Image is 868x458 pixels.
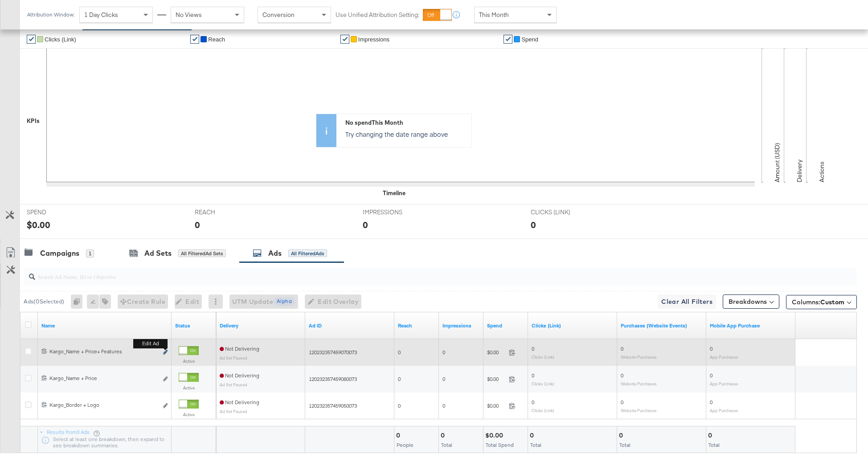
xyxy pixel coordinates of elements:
[621,399,623,405] span: 0
[397,442,414,448] span: People
[710,322,792,329] a: The number of times a purchase was made in your mobile app as a result of your ad.
[621,345,623,352] span: 0
[479,11,509,19] span: This Month
[163,348,168,357] button: Edit ad
[442,349,445,356] span: 0
[487,349,505,356] span: $0.00
[35,264,780,282] input: Search Ad Name, ID or Objective
[621,322,703,329] a: The number of times a purchase was made tracked by your Custom Audience pixel on your website aft...
[45,36,76,43] span: Clicks (Link)
[710,345,712,352] span: 0
[340,35,349,44] a: ✔
[530,431,536,440] div: 0
[621,354,657,360] sub: Website Purchases
[179,358,199,364] label: Active
[658,294,716,309] button: Clear All Filters
[723,294,779,309] button: Breakdowns
[530,442,541,448] span: Total
[621,408,657,413] sub: Website Purchases
[49,348,158,355] div: Kargo_Name + Price+ Features
[398,376,401,382] span: 0
[485,431,506,440] div: $0.00
[532,408,554,413] sub: Clicks (Link)
[710,381,738,386] sub: App Purchases
[786,295,857,309] button: Columns:Custom
[27,208,94,217] span: SPEND
[27,35,36,44] a: ✔
[398,349,401,356] span: 0
[532,372,534,379] span: 0
[27,12,75,18] div: Attribution Window:
[820,298,844,306] span: Custom
[708,431,715,440] div: 0
[363,218,368,231] div: 0
[532,354,554,360] sub: Clicks (Link)
[49,375,158,382] div: Kargo_Name + Price
[442,322,480,329] a: The number of times your ad was served. On mobile apps an ad is counted as served the first time ...
[710,408,738,413] sub: App Purchases
[792,298,844,307] span: Columns:
[441,431,447,440] div: 0
[487,376,505,382] span: $0.00
[532,399,534,405] span: 0
[71,294,87,309] div: 0
[268,248,282,258] div: Ads
[86,249,94,258] div: 1
[220,409,247,414] sub: Ad Set Paused
[441,442,452,448] span: Total
[40,248,79,258] div: Campaigns
[179,412,199,417] label: Active
[133,339,168,348] b: Edit ad
[504,35,512,44] a: ✔
[708,442,720,448] span: Total
[487,402,505,409] span: $0.00
[262,11,295,19] span: Conversion
[398,322,435,329] a: The number of people your ad was served to.
[220,372,259,379] span: Not Delivering
[179,385,199,391] label: Active
[621,372,623,379] span: 0
[41,322,168,329] a: Ad Name.
[309,376,357,382] span: 120232357459080073
[396,431,403,440] div: 0
[309,349,357,356] span: 120232357459070073
[619,431,626,440] div: 0
[358,36,389,43] span: Impressions
[661,296,712,307] span: Clear All Filters
[178,249,226,258] div: All Filtered Ad Sets
[710,399,712,405] span: 0
[532,381,554,386] sub: Clicks (Link)
[363,208,430,217] span: IMPRESSIONS
[398,402,401,409] span: 0
[208,36,225,43] span: Reach
[49,401,158,409] div: Kargo_Border + Logo
[710,372,712,379] span: 0
[309,322,391,329] a: Your Ad ID.
[442,402,445,409] span: 0
[532,345,534,352] span: 0
[220,345,259,352] span: Not Delivering
[27,218,50,231] div: $0.00
[220,382,247,387] sub: Ad Set Paused
[144,248,172,258] div: Ad Sets
[24,298,64,306] div: Ads ( 0 Selected)
[195,218,200,231] div: 0
[345,119,467,127] div: No spend This Month
[487,322,524,329] a: The total amount spent to date.
[521,36,538,43] span: Spend
[486,442,514,448] span: Total Spend
[442,376,445,382] span: 0
[195,208,262,217] span: REACH
[84,11,118,19] span: 1 Day Clicks
[336,11,419,19] label: Use Unified Attribution Setting:
[288,249,327,258] div: All Filtered Ads
[710,354,738,360] sub: App Purchases
[220,322,302,329] a: Reflects the ability of your Ad to achieve delivery.
[621,381,657,386] sub: Website Purchases
[220,399,259,405] span: Not Delivering
[220,355,247,360] sub: Ad Set Paused
[532,322,614,329] a: The number of clicks on links appearing on your ad or Page that direct people to your sites off F...
[531,218,536,231] div: 0
[619,442,631,448] span: Total
[175,322,213,329] a: Shows the current state of your Ad.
